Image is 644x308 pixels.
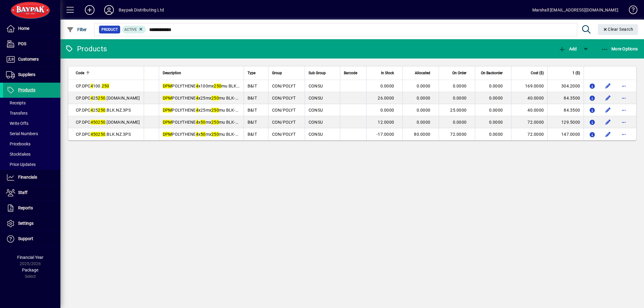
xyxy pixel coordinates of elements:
[18,41,26,46] span: POS
[309,70,336,76] div: Sub Group
[272,120,296,125] span: CON/POLYT
[124,27,137,32] span: Active
[248,120,257,125] span: B&IT
[3,52,60,67] a: Customers
[619,129,629,139] button: More options
[6,121,28,126] span: Write Offs
[547,80,584,92] td: 304.2000
[3,201,60,216] a: Reports
[3,129,60,139] a: Serial Numbers
[603,27,633,32] span: Clear Search
[309,84,323,88] span: CONSU
[309,120,323,125] span: CONSU
[211,108,219,113] em: 250
[163,84,256,88] span: POLYTHENE x100mx mu BLK-NZ MADE
[272,108,296,113] span: CON/POLYT
[603,81,613,91] button: Edit
[443,70,472,76] div: On Order
[3,108,60,118] a: Transfers
[18,57,39,62] span: Customers
[370,70,399,76] div: In Stock
[272,132,296,137] span: CON/POLYT
[619,105,629,115] button: More options
[547,128,584,140] td: 147.0000
[98,108,105,113] em: 250
[450,108,466,113] span: 25.0000
[417,96,431,100] span: 0.0000
[163,70,181,76] span: Description
[18,221,34,226] span: Settings
[489,96,503,100] span: 0.0000
[98,96,105,100] em: 250
[211,96,219,100] em: 250
[6,131,38,136] span: Serial Numbers
[6,141,30,146] span: Pricebooks
[119,5,164,15] div: Baypak Distributing Ltd
[248,132,257,137] span: B&IT
[163,96,172,100] em: DPM
[163,108,296,113] span: POLYTHENE x25mx mu BLK-NZ MADE 3PS AKLD (25/Pallet)
[248,70,255,76] span: Type
[18,236,33,241] span: Support
[163,70,240,76] div: Description
[163,84,172,88] em: DPM
[196,84,198,88] em: 4
[99,5,119,15] button: Profile
[452,70,466,76] span: On Order
[196,120,198,125] em: 4
[453,84,467,88] span: 0.0000
[163,120,172,125] em: DPM
[417,84,431,88] span: 0.0000
[163,120,276,125] span: POLYTHENE x mx mu BLK-NZ MADE (16/Pallet)
[603,129,613,139] button: Edit
[272,70,301,76] div: Group
[380,108,394,113] span: 0.0000
[22,268,38,272] span: Package
[603,117,613,127] button: Edit
[3,149,60,159] a: Stocktakes
[200,120,206,125] em: 50
[481,70,503,76] span: On Backorder
[511,116,547,128] td: 72.0000
[272,70,282,76] span: Group
[76,120,140,125] span: CP.DPC .[DOMAIN_NAME]
[76,96,140,100] span: CP.DPC 25 .[DOMAIN_NAME]
[200,132,206,137] em: 50
[6,111,27,116] span: Transfers
[600,43,639,54] button: More Options
[6,100,26,105] span: Receipts
[18,190,27,195] span: Staff
[479,70,508,76] div: On Backorder
[381,70,394,76] span: In Stock
[91,84,93,88] em: 4
[417,120,431,125] span: 0.0000
[414,132,430,137] span: 80.0000
[378,96,394,100] span: 26.0000
[531,70,544,76] span: Cost ($)
[344,70,357,76] span: Barcode
[511,92,547,104] td: 40.0000
[80,5,99,15] button: Add
[559,46,577,51] span: Add
[3,159,60,170] a: Price Updates
[489,84,503,88] span: 0.0000
[65,24,88,35] button: Filter
[3,98,60,108] a: Receipts
[65,44,107,54] div: Products
[450,132,466,137] span: 72.0000
[603,93,613,103] button: Edit
[17,255,43,260] span: Financial Year
[67,27,87,32] span: Filter
[248,70,264,76] div: Type
[3,216,60,231] a: Settings
[547,104,584,116] td: 84.3500
[18,26,29,31] span: Home
[489,132,503,137] span: 0.0000
[344,70,363,76] div: Barcode
[163,108,172,113] em: DPM
[376,132,394,137] span: -17.0000
[378,120,394,125] span: 12.0000
[102,84,109,88] em: 250
[309,96,323,100] span: CONSU
[309,108,323,113] span: CONSU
